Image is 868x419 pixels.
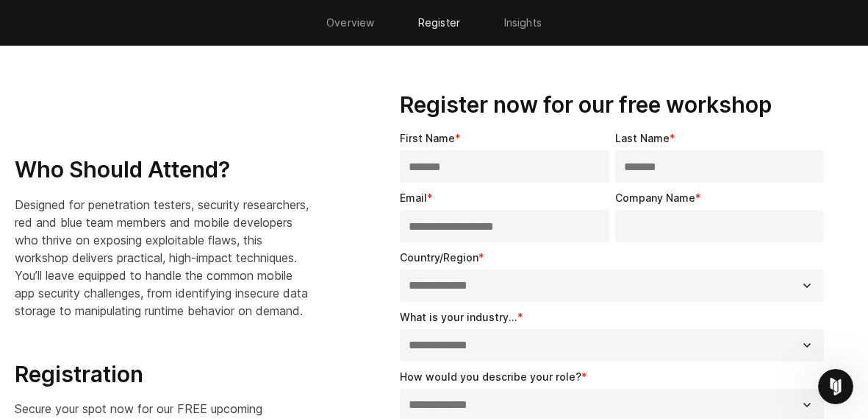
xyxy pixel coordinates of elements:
[15,156,312,184] h3: Who Should Attend?
[400,251,478,264] span: Country/Region
[400,132,455,144] span: First Name
[615,132,670,144] span: Last Name
[400,370,581,383] span: How would you describe your role?
[400,191,427,204] span: Email
[400,91,830,119] h3: Register now for our free workshop
[615,191,695,204] span: Company Name
[400,311,517,323] span: What is your industry...
[818,369,853,404] iframe: Intercom live chat
[15,361,312,389] h3: Registration
[15,196,312,320] p: Designed for penetration testers, security researchers, red and blue team members and mobile deve...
